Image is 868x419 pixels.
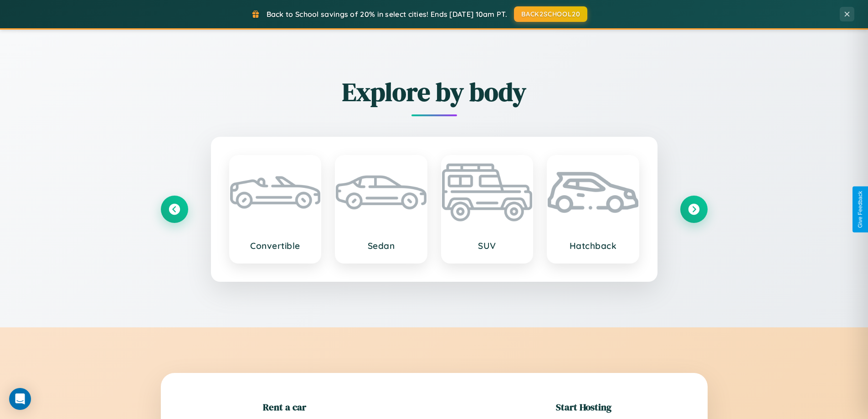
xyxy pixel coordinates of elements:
[239,240,312,251] h3: Convertible
[514,6,587,22] button: BACK2SCHOOL20
[451,240,524,251] h3: SUV
[556,400,611,414] h2: Start Hosting
[267,10,507,19] span: Back to School savings of 20% in select cities! Ends [DATE] 10am PT.
[263,400,306,414] h2: Rent a car
[857,191,863,228] div: Give Feedback
[557,240,629,251] h3: Hatchback
[345,240,417,251] h3: Sedan
[9,388,31,410] div: Open Intercom Messenger
[161,74,708,109] h2: Explore by body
